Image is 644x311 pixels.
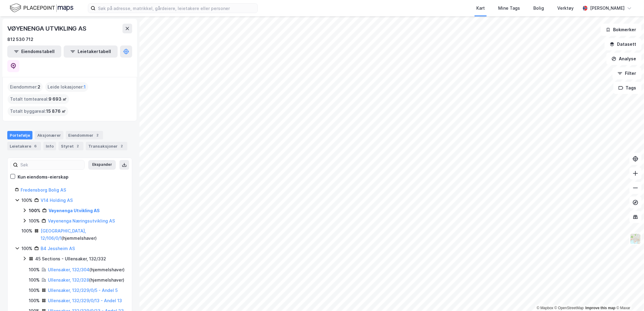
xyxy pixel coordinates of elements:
[41,246,75,251] a: B4 Jessheim AS
[29,266,40,273] div: 100%
[41,227,125,242] div: ( hjemmelshaver )
[96,4,257,13] input: Søk på adresse, matrikkel, gårdeiere, leietakere eller personer
[555,306,584,310] a: OpenStreetMap
[614,282,644,311] iframe: Chat Widget
[48,267,89,272] a: Ullensaker, 132/304
[48,218,115,223] a: Vøyenenga Næringsutvikling AS
[585,306,615,310] a: Improve this map
[476,5,485,12] div: Kart
[22,227,32,235] div: 100%
[35,131,63,139] div: Aksjonærer
[612,67,642,79] button: Filter
[8,106,68,116] div: Totalt byggareal :
[48,277,89,283] a: Ullensaker, 132/328
[29,287,40,294] div: 100%
[66,131,103,139] div: Eiendommer
[533,5,544,12] div: Bolig
[75,143,81,149] div: 2
[630,233,641,245] img: Z
[606,53,642,65] button: Analyse
[64,45,118,58] button: Leietakertabell
[48,276,124,284] div: ( hjemmelshaver )
[22,245,32,252] div: 100%
[45,82,88,92] div: Leide lokasjoner :
[35,255,106,263] div: 45 Sections - Ullensaker, 132/332
[7,142,41,150] div: Leietakere
[46,108,66,115] span: 15 876 ㎡
[8,82,43,92] div: Eiendommer :
[48,266,125,273] div: ( hjemmelshaver )
[29,297,40,304] div: 100%
[48,288,118,293] a: Ullensaker, 132/329/0/5 - Andel 5
[59,142,83,150] div: Styret
[22,197,32,204] div: 100%
[84,83,86,91] span: 1
[38,83,40,91] span: 2
[43,142,56,150] div: Info
[29,276,40,284] div: 100%
[8,94,69,104] div: Totalt tomteareal :
[557,5,574,12] div: Verktøy
[605,38,642,50] button: Datasett
[18,173,69,181] div: Kun eiendoms-eierskap
[29,207,40,214] div: 100%
[590,5,625,12] div: [PERSON_NAME]
[29,217,40,225] div: 100%
[498,5,520,12] div: Mine Tags
[7,131,32,139] div: Portefølje
[86,142,127,150] div: Transaksjoner
[41,228,86,241] a: [GEOGRAPHIC_DATA], 12/106/0/1
[7,45,61,58] button: Eiendomstabell
[10,3,73,13] img: logo.f888ab2527a4732fd821a326f86c7f29.svg
[119,143,125,149] div: 2
[18,160,84,169] input: Søk
[49,208,100,213] a: Vøyenenga Utvikling AS
[601,24,642,36] button: Bokmerker
[7,36,33,43] div: 812 530 712
[32,143,39,149] div: 6
[21,187,66,192] a: Fredensborg Bolig AS
[7,24,88,33] div: VØYENENGA UTVIKLING AS
[88,160,116,170] button: Ekspander
[537,306,553,310] a: Mapbox
[48,298,122,303] a: Ullensaker, 132/329/0/13 - Andel 13
[95,132,101,138] div: 2
[613,82,642,94] button: Tags
[49,95,67,103] span: 9 693 ㎡
[41,198,73,203] a: V14 Holding AS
